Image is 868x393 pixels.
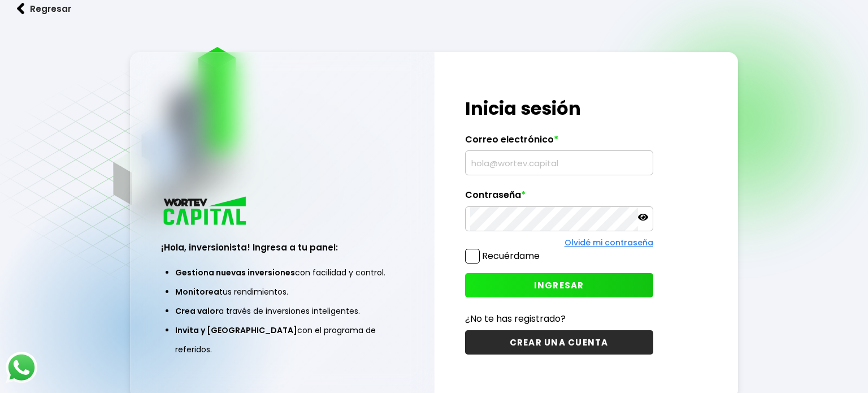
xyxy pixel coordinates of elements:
[465,273,653,297] button: INGRESAR
[175,321,389,359] li: con el programa de referidos.
[175,267,295,278] span: Gestiona nuevas inversiones
[470,151,648,175] input: hola@wortev.capital
[161,195,250,228] img: logo_wortev_capital
[465,312,653,355] a: ¿No te has registrado?CREAR UNA CUENTA
[465,330,653,355] button: CREAR UNA CUENTA
[175,282,389,301] li: tus rendimientos.
[175,263,389,282] li: con facilidad y control.
[565,237,653,248] a: Olvidé mi contraseña
[17,3,25,15] img: flecha izquierda
[161,241,403,254] h3: ¡Hola, inversionista! Ingresa a tu panel:
[175,305,219,317] span: Crea valor
[175,325,297,336] span: Invita y [GEOGRAPHIC_DATA]
[175,301,389,321] li: a través de inversiones inteligentes.
[465,189,653,206] label: Contraseña
[465,134,653,151] label: Correo electrónico
[175,286,219,297] span: Monitorea
[482,249,540,262] label: Recuérdame
[465,312,653,326] p: ¿No te has registrado?
[6,352,37,383] img: logos_whatsapp-icon.242b2217.svg
[465,95,653,122] h1: Inicia sesión
[534,279,584,291] span: INGRESAR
